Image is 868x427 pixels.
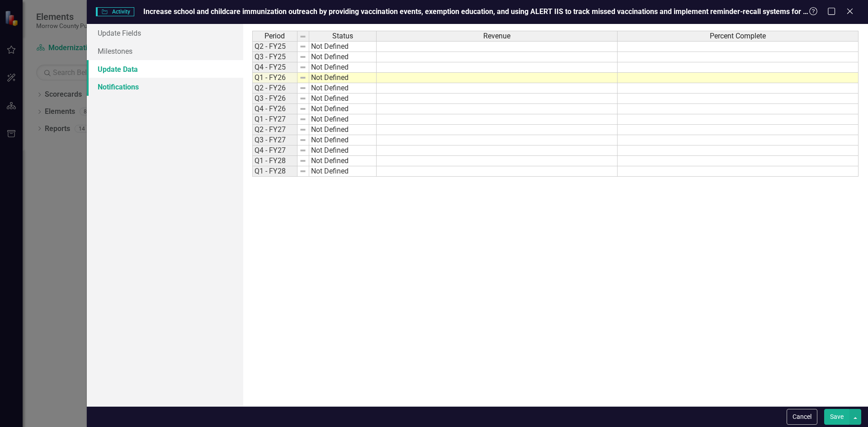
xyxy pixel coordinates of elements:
[309,135,377,145] td: Not Defined
[87,24,243,42] a: Update Fields
[252,52,297,62] td: Q3 - FY25
[299,43,307,50] img: 8DAGhfEEPCf229AAAAAElFTkSuQmCC
[252,114,297,125] td: Q1 - FY27
[309,125,377,135] td: Not Defined
[309,94,377,104] td: Not Defined
[824,409,849,425] button: Save
[252,104,297,114] td: Q4 - FY26
[252,73,297,83] td: Q1 - FY26
[309,104,377,114] td: Not Defined
[309,114,377,125] td: Not Defined
[87,78,243,96] a: Notifications
[299,105,307,113] img: 8DAGhfEEPCf229AAAAAElFTkSuQmCC
[264,32,285,40] span: Period
[309,156,377,166] td: Not Defined
[483,32,510,40] span: Revenue
[87,60,243,78] a: Update Data
[309,52,377,62] td: Not Defined
[299,157,307,164] img: 8DAGhfEEPCf229AAAAAElFTkSuQmCC
[299,74,307,81] img: 8DAGhfEEPCf229AAAAAElFTkSuQmCC
[299,64,307,71] img: 8DAGhfEEPCf229AAAAAElFTkSuQmCC
[252,125,297,135] td: Q2 - FY27
[143,7,867,16] span: Increase school and childcare immunization outreach by providing vaccination events, exemption ed...
[252,41,297,52] td: Q2 - FY25
[299,136,307,144] img: 8DAGhfEEPCf229AAAAAElFTkSuQmCC
[252,145,297,156] td: Q4 - FY27
[309,41,377,52] td: Not Defined
[299,33,307,40] img: 8DAGhfEEPCf229AAAAAElFTkSuQmCC
[309,83,377,94] td: Not Defined
[252,62,297,73] td: Q4 - FY25
[309,62,377,73] td: Not Defined
[299,168,307,175] img: 8DAGhfEEPCf229AAAAAElFTkSuQmCC
[252,156,297,166] td: Q1 - FY28
[299,84,307,92] img: 8DAGhfEEPCf229AAAAAElFTkSuQmCC
[299,95,307,102] img: 8DAGhfEEPCf229AAAAAElFTkSuQmCC
[309,166,377,177] td: Not Defined
[309,73,377,83] td: Not Defined
[787,409,817,425] button: Cancel
[710,32,766,40] span: Percent Complete
[87,42,243,60] a: Milestones
[299,116,307,123] img: 8DAGhfEEPCf229AAAAAElFTkSuQmCC
[252,83,297,94] td: Q2 - FY26
[299,53,307,61] img: 8DAGhfEEPCf229AAAAAElFTkSuQmCC
[332,32,353,40] span: Status
[252,94,297,104] td: Q3 - FY26
[252,166,297,177] td: Q1 - FY28
[299,126,307,133] img: 8DAGhfEEPCf229AAAAAElFTkSuQmCC
[252,135,297,145] td: Q3 - FY27
[309,145,377,156] td: Not Defined
[299,147,307,154] img: 8DAGhfEEPCf229AAAAAElFTkSuQmCC
[96,7,134,16] span: Activity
